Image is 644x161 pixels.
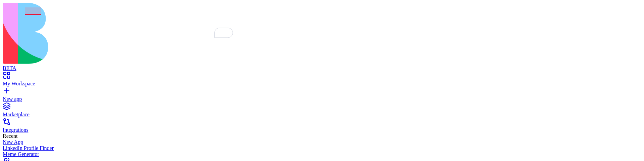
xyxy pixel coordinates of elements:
div: Integrations [3,127,641,133]
a: LinkedIn Profile Finder [3,145,641,151]
a: New app [3,90,641,102]
a: My Workspace [3,75,641,87]
div: BETA [3,65,641,71]
img: logo [3,3,273,64]
div: Marketplace [3,112,641,118]
a: New App [3,139,641,145]
a: Marketplace [3,106,641,118]
span: Recent [3,133,17,139]
div: My Workspace [3,81,641,87]
a: Meme Generator [3,151,641,157]
a: Integrations [3,121,641,133]
a: BETA [3,59,641,71]
div: New app [3,96,641,102]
